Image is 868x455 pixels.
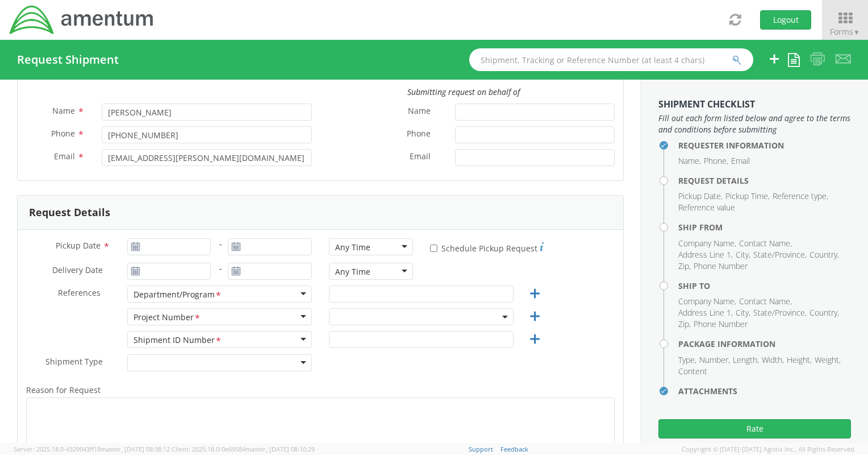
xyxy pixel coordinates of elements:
li: Reference value [678,202,735,213]
li: Contact Name [739,296,792,307]
li: Weight [815,354,841,366]
li: Country [809,307,839,318]
h4: Ship To [678,282,851,290]
div: Any Time [335,242,370,253]
li: Phone Number [694,318,748,330]
li: State/Province [753,307,807,318]
h4: Ship From [678,223,851,231]
span: Copyright © [DATE]-[DATE] Agistix Inc., All Rights Reserved [682,445,854,454]
li: Company Name [678,238,736,249]
span: Phone [51,128,75,139]
span: Name [408,105,431,118]
i: Submitting request on behalf of [407,86,520,97]
h4: Request Shipment [17,53,119,66]
li: Type [678,354,696,366]
span: Client: 2025.18.0-0e69584 [172,445,315,453]
div: Any Time [335,266,370,278]
span: ▼ [853,27,860,37]
li: Reference type [773,191,828,202]
li: Zip [678,318,691,330]
span: References [58,287,101,298]
button: Logout [760,10,811,30]
li: Height [787,354,812,366]
span: Email [54,151,75,162]
a: Support [469,445,493,453]
li: City [736,249,750,260]
input: Schedule Pickup Request [430,245,437,252]
li: Width [762,354,784,366]
a: Feedback [500,445,528,453]
span: master, [DATE] 08:38:12 [101,445,170,453]
span: Server: 2025.18.0-4329943ff18 [14,445,170,453]
li: Pickup Date [678,191,723,202]
li: Address Line 1 [678,249,733,260]
div: Department/Program [133,289,222,301]
li: Contact Name [739,238,792,249]
li: Zip [678,260,691,272]
span: Shipment Type [45,356,103,369]
h4: Requester Information [678,141,851,150]
li: State/Province [753,249,807,260]
img: dyn-intl-logo-049831509241104b2a82.png [9,4,155,36]
li: Name [678,155,701,167]
h3: Shipment Checklist [658,100,851,110]
span: Email [410,151,431,164]
span: Delivery Date [52,264,103,278]
li: City [736,307,750,318]
span: master, [DATE] 08:10:29 [245,445,315,453]
li: Phone Number [694,260,748,272]
span: Name [52,105,75,116]
h4: Attachments [678,387,851,395]
div: Project Number [133,312,201,324]
h3: Request Details [29,207,110,218]
li: Email [731,155,750,167]
span: Pickup Date [56,240,101,251]
li: Number [699,354,730,366]
li: Country [809,249,839,260]
h4: Package Information [678,340,851,348]
h4: Request Details [678,176,851,185]
span: Reason for Request [26,384,101,395]
div: Shipment ID Number [133,334,222,346]
li: Company Name [678,296,736,307]
li: Content [678,366,707,377]
span: Forms [830,26,860,37]
input: Shipment, Tracking or Reference Number (at least 4 chars) [469,48,753,71]
li: Address Line 1 [678,307,733,318]
button: Rate [658,419,851,439]
li: Phone [704,155,728,167]
span: Phone [407,128,431,141]
li: Pickup Time [725,191,770,202]
li: Length [733,354,759,366]
span: Fill out each form listed below and agree to the terms and conditions before submitting [658,113,851,135]
label: Schedule Pickup Request [430,241,544,254]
